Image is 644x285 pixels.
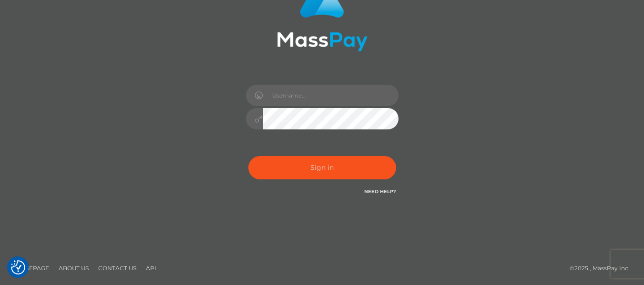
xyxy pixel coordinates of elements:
button: Consent Preferences [11,260,25,275]
a: Homepage [10,261,53,275]
img: Revisit consent button [11,260,25,275]
a: API [142,261,160,275]
input: Username... [263,85,399,106]
a: Need Help? [364,188,396,195]
a: Contact Us [94,261,140,275]
button: Sign in [248,156,396,179]
div: © 2025 , MassPay Inc. [570,263,637,274]
a: About Us [55,261,92,275]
